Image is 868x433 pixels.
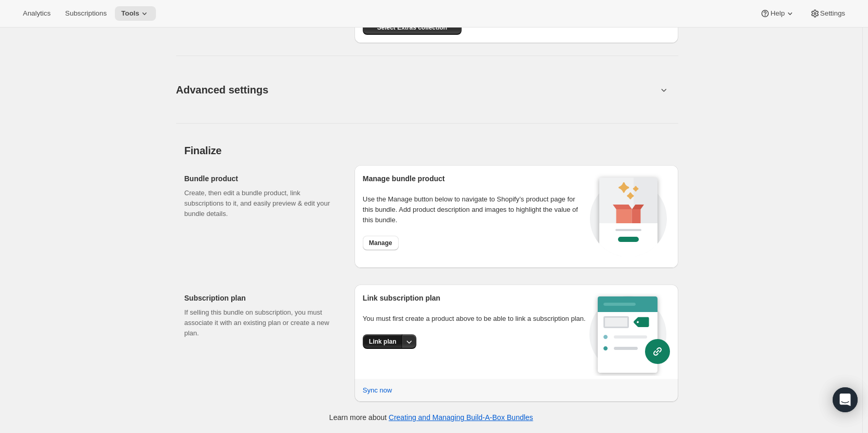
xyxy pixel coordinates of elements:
[115,6,156,21] button: Tools
[363,20,462,35] button: Select Extras collection
[185,188,338,219] p: Create, then edit a bundle product, link subscriptions to it, and easily preview & edit your bund...
[363,385,392,396] span: Sync now
[23,9,50,18] span: Analytics
[170,70,664,110] button: Advanced settings
[833,387,858,412] div: Open Intercom Messenger
[754,6,801,21] button: Help
[363,173,587,184] h2: Manage bundle product
[804,6,851,21] button: Settings
[176,82,269,98] span: Advanced settings
[357,382,398,399] button: Sync now
[185,144,678,157] h2: Finalize
[363,194,587,225] p: Use the Manage button below to navigate to Shopify’s product page for this bundle. Add product de...
[363,293,589,303] h2: Link subscription plan
[770,9,784,18] span: Help
[820,9,845,18] span: Settings
[185,293,338,303] h2: Subscription plan
[389,413,533,422] a: Creating and Managing Build-A-Box Bundles
[402,334,416,349] button: More actions
[363,334,403,349] button: Link plan
[329,412,533,423] p: Learn more about
[185,307,338,339] p: If selling this bundle on subscription, you must associate it with an existing plan or create a n...
[65,9,107,18] span: Subscriptions
[121,9,139,18] span: Tools
[369,337,397,346] span: Link plan
[377,23,447,32] span: Select Extras collection
[185,173,338,184] h2: Bundle product
[59,6,113,21] button: Subscriptions
[17,6,57,21] button: Analytics
[363,236,399,250] button: Manage
[369,239,392,247] span: Manage
[363,314,589,324] p: You must first create a product above to be able to link a subscription plan.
